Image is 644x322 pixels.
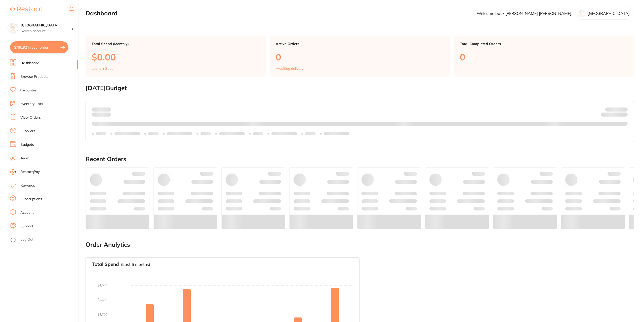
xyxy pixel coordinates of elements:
h2: Recent Orders [86,156,634,163]
a: Rewards [20,183,35,188]
p: 0 [276,52,444,62]
a: Subscriptions [20,197,42,202]
a: Account [20,210,34,215]
p: Spent: [92,107,111,111]
a: Dashboard [20,61,39,66]
p: Labels extended [324,132,349,136]
a: Restocq Logo [10,4,42,15]
strong: $0.00 [619,113,628,118]
h4: Katoomba Dental Centre [21,23,71,28]
a: Total Completed Orders0 [454,36,634,77]
p: Total Completed Orders [460,42,628,46]
h3: Total Spend [92,262,119,267]
span: RestocqPay [20,169,40,174]
p: $0.00 [92,52,260,62]
h2: [DATE] Budget [86,85,634,92]
strong: $NaN [618,107,628,112]
a: Browse Products [20,74,48,79]
p: Remaining: [601,112,628,118]
a: Inventory Lists [19,101,43,106]
a: Log Out [20,237,33,242]
p: 0 [460,52,628,62]
h2: Order Analytics [86,241,634,248]
a: Budgets [20,142,34,147]
a: RestocqPay [10,169,40,175]
a: Favourites [20,88,37,93]
p: Labels [200,132,211,136]
a: Suppliers [20,129,35,134]
img: RestocqPay [10,169,16,175]
strong: $0.00 [102,107,111,112]
p: Labels [96,132,106,136]
p: Labels extended [167,132,192,136]
p: Labels [253,132,263,136]
button: Log Out [10,236,77,244]
p: Labels [305,132,316,136]
p: Labels [148,132,159,136]
p: Total Spend (Monthly) [92,42,260,46]
img: Restocq Logo [10,7,42,13]
p: Labels extended [114,132,140,136]
p: Labels extended [271,132,297,136]
p: Budget: [605,107,628,111]
p: Welcome back, [PERSON_NAME] [PERSON_NAME] [477,11,571,16]
img: Katoomba Dental Centre [8,23,18,33]
h2: Dashboard [86,10,117,17]
a: View Orders [20,115,41,120]
p: Awaiting delivery [276,66,303,70]
button: $795.92 in your order [10,41,68,53]
a: Team [20,156,29,161]
p: spend in Sept [92,66,113,70]
p: (Last 6 months) [121,262,150,267]
a: Total Spend (Monthly)$0.00spend inSept [86,36,266,77]
p: [GEOGRAPHIC_DATA] [588,11,630,16]
a: Support [20,224,33,229]
a: Active Orders0Awaiting delivery [270,36,450,77]
p: Active Orders [276,42,444,46]
p: Switch account [21,29,71,34]
p: Labels extended [219,132,245,136]
p: month [92,112,111,118]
